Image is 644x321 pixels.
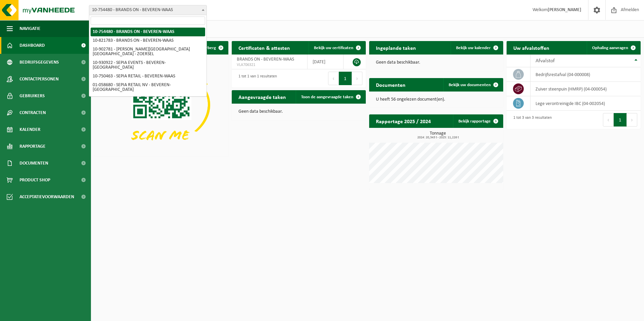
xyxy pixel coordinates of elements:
a: Bekijk rapportage [453,114,503,128]
button: Previous [603,113,614,127]
li: 10-754480 - BRANDS ON - BEVEREN-WAAS [91,28,205,36]
span: Navigatie [20,20,40,37]
td: bedrijfsrestafval (04-000008) [530,67,641,82]
span: Acceptatievoorwaarden [20,188,74,205]
h3: Tonnage [373,131,503,139]
h2: Ingeplande taken [369,41,423,54]
span: 10-754480 - BRANDS ON - BEVEREN-WAAS [89,5,207,15]
span: Bekijk uw kalender [456,46,491,50]
span: Afvalstof [536,58,555,64]
p: Geen data beschikbaar. [238,109,359,114]
span: Bekijk uw documenten [449,83,491,87]
span: Contracten [20,104,46,121]
h2: Documenten [369,78,412,91]
span: BRANDS ON - BEVEREN-WAAS [237,57,294,62]
strong: [PERSON_NAME] [548,7,581,12]
li: 10-930922 - SEPIA EVENTS - BEVEREN-[GEOGRAPHIC_DATA] [91,59,205,72]
a: Bekijk uw certificaten [309,41,365,55]
div: 1 tot 3 van 3 resultaten [510,112,552,127]
h2: Certificaten & attesten [232,41,297,54]
a: Toon de aangevraagde taken [296,90,365,104]
a: Bekijk uw documenten [443,78,503,92]
span: 2024: 20,343 t - 2025: 11,226 t [373,136,503,139]
span: Bekijk uw certificaten [314,46,353,50]
span: Ophaling aanvragen [592,46,628,50]
h2: Aangevraagde taken [232,90,293,103]
span: Product Shop [20,172,50,188]
li: 10-918625 - [PERSON_NAME][GEOGRAPHIC_DATA] - [GEOGRAPHIC_DATA] - [GEOGRAPHIC_DATA]-[GEOGRAPHIC_DATA] [91,94,205,112]
span: Dashboard [20,37,45,54]
div: 1 tot 1 van 1 resultaten [235,71,277,86]
span: Documenten [20,155,48,172]
span: Toon de aangevraagde taken [301,95,353,99]
td: [DATE] [308,55,344,69]
img: Download de VHEPlus App [94,55,228,155]
span: Kalender [20,121,40,138]
button: Next [627,113,637,127]
button: 1 [614,113,627,127]
p: Geen data beschikbaar. [376,60,496,65]
span: Bedrijfsgegevens [20,54,59,71]
li: 01-058680 - SEPIA RETAIL NV - BEVEREN-[GEOGRAPHIC_DATA] [91,81,205,94]
span: Verberg [201,46,216,50]
span: 10-754480 - BRANDS ON - BEVEREN-WAAS [89,5,206,15]
td: zuiver steenpuin (HMRP) (04-000054) [530,82,641,96]
span: VLA706321 [237,62,302,68]
button: 1 [339,72,352,85]
button: Next [352,72,362,85]
h2: Rapportage 2025 / 2024 [369,114,438,128]
li: 10-821783 - BRANDS ON - BEVEREN-WAAS [91,36,205,45]
span: Contactpersonen [20,71,59,87]
a: Ophaling aanvragen [587,41,640,55]
a: Bekijk uw kalender [451,41,503,55]
li: 10-902781 - [PERSON_NAME][GEOGRAPHIC_DATA] [GEOGRAPHIC_DATA] - ZOERSEL [91,45,205,59]
li: 10-750463 - SEPIA RETAIL - BEVEREN-WAAS [91,72,205,81]
span: Rapportage [20,138,45,155]
button: Verberg [196,41,228,55]
h2: Uw afvalstoffen [507,41,556,54]
button: Previous [328,72,339,85]
td: Lege verontreinigde IBC (04-002054) [530,96,641,111]
span: Gebruikers [20,87,45,104]
p: U heeft 56 ongelezen document(en). [376,97,496,102]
